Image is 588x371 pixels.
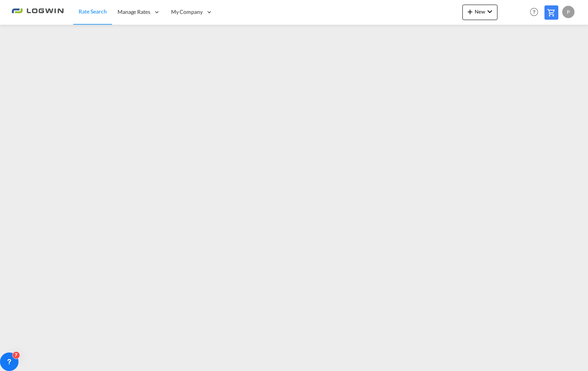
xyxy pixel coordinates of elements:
[562,6,575,18] div: P
[79,8,107,15] span: Rate Search
[465,8,494,15] span: New
[462,5,497,20] button: icon-plus 400-fgNewicon-chevron-down
[12,3,64,21] img: 2761ae10d95411efa20a1f5e0282d2d7.png
[118,8,150,16] span: Manage Rates
[465,7,475,16] md-icon: icon-plus 400-fg
[485,7,494,16] md-icon: icon-chevron-down
[171,8,203,16] span: My Company
[528,5,544,19] div: Help
[528,5,541,19] span: Help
